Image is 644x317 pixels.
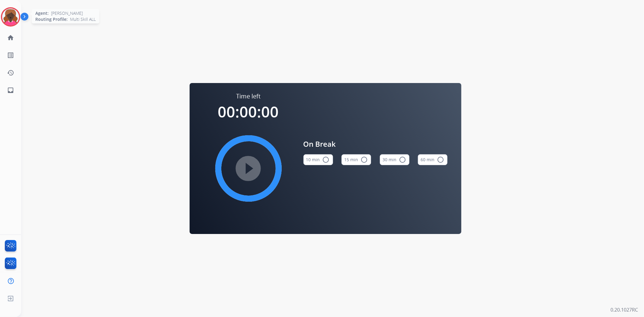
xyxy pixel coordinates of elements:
[7,87,14,94] mat-icon: inbox
[303,154,333,165] button: 10 min
[418,154,447,165] button: 60 min
[236,92,261,101] span: Time left
[322,156,330,163] mat-icon: radio_button_unchecked
[380,154,409,165] button: 30 min
[7,52,14,59] mat-icon: list_alt
[341,154,371,165] button: 15 min
[218,101,279,122] span: 00:00:00
[360,156,368,163] mat-icon: radio_button_unchecked
[7,69,14,76] mat-icon: history
[51,10,83,16] span: [PERSON_NAME]
[35,10,49,16] span: Agent:
[303,139,448,149] span: On Break
[437,156,444,163] mat-icon: radio_button_unchecked
[399,156,406,163] mat-icon: radio_button_unchecked
[70,16,96,22] span: Multi Skill ALL
[35,16,68,22] span: Routing Profile:
[610,306,638,313] p: 0.20.1027RC
[7,34,14,41] mat-icon: home
[2,8,19,25] img: avatar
